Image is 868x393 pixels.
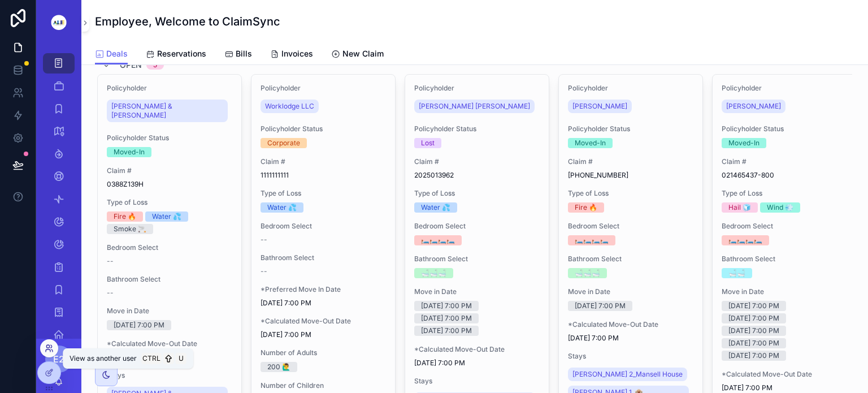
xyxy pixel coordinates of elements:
[267,138,300,148] div: Corporate
[261,381,386,390] span: Number of Children
[728,268,745,278] div: 🛁🛁
[414,171,540,180] span: 2025013962
[267,362,290,372] div: 200 🙋‍♂️
[261,189,386,198] span: Type of Loss
[414,254,540,264] span: Bathroom Select
[107,288,114,297] span: --
[114,224,146,234] div: Smoke 🚬
[421,202,450,213] div: Water 💦
[568,100,632,113] a: [PERSON_NAME]
[421,301,472,311] div: [DATE] 7:00 PM
[261,330,386,339] span: [DATE] 7:00 PM
[421,138,435,148] div: Lost
[414,345,540,354] span: *Calculated Move-Out Date
[767,202,793,213] div: Wind 💨
[146,44,206,66] a: Reservations
[728,326,779,336] div: [DATE] 7:00 PM
[261,348,386,357] span: Number of Adults
[261,317,386,326] span: *Calculated Move-Out Date
[728,313,779,323] div: [DATE] 7:00 PM
[421,313,472,323] div: [DATE] 7:00 PM
[141,353,162,364] span: Ctrl
[728,351,779,361] div: [DATE] 7:00 PM
[114,211,136,222] div: Fire 🔥
[722,157,847,166] span: Claim #
[575,235,609,245] div: 🛏️🛏️🛏️🛏️
[107,243,232,252] span: Bedroom Select
[722,383,847,392] span: [DATE] 7:00 PM
[95,14,280,29] h1: Employee, Welcome to ClaimSync
[728,235,762,245] div: 🛏️🛏️🛏️🛏️
[261,157,386,166] span: Claim #
[107,84,232,93] span: Policyholder
[419,102,530,111] span: [PERSON_NAME] [PERSON_NAME]
[107,275,232,284] span: Bathroom Select
[728,138,759,148] div: Moved-In
[722,84,847,93] span: Policyholder
[414,377,540,386] span: Stays
[568,334,693,343] span: [DATE] 7:00 PM
[331,44,384,66] a: New Claim
[111,102,223,120] span: [PERSON_NAME] & [PERSON_NAME]
[568,254,693,264] span: Bathroom Select
[414,124,540,133] span: Policyholder Status
[722,189,847,198] span: Type of Loss
[114,147,145,157] div: Moved-In
[281,48,313,59] span: Invoices
[265,102,314,111] span: Worklodge LLC
[421,235,455,245] div: 🛏️🛏️🛏️🛏️
[107,180,232,189] span: 0388Z139H
[728,202,751,213] div: Hail 🧊
[261,100,319,113] a: Worklodge LLC
[107,339,232,348] span: *Calculated Move-Out Date
[722,370,847,379] span: *Calculated Move-Out Date
[722,124,847,133] span: Policyholder Status
[261,299,386,308] span: [DATE] 7:00 PM
[722,100,785,113] a: [PERSON_NAME]
[270,44,313,66] a: Invoices
[568,287,693,296] span: Move in Date
[261,84,386,93] span: Policyholder
[261,285,386,294] span: *Preferred Move In Date
[572,370,683,379] span: [PERSON_NAME] 2_Mansell House
[107,306,232,316] span: Move in Date
[153,61,157,70] div: 5
[414,222,540,231] span: Bedroom Select
[53,352,64,366] span: E2
[568,171,693,180] span: [PHONE_NUMBER]
[722,287,847,296] span: Move in Date
[414,359,540,368] span: [DATE] 7:00 PM
[568,124,693,133] span: Policyholder Status
[414,287,540,296] span: Move in Date
[414,189,540,198] span: Type of Loss
[414,84,540,93] span: Policyholder
[107,257,114,266] span: --
[114,320,164,330] div: [DATE] 7:00 PM
[157,48,206,59] span: Reservations
[722,222,847,231] span: Bedroom Select
[414,157,540,166] span: Claim #
[572,102,627,111] span: [PERSON_NAME]
[421,326,472,336] div: [DATE] 7:00 PM
[261,253,386,262] span: Bathroom Select
[575,202,597,213] div: Fire 🔥
[568,368,687,381] a: [PERSON_NAME] 2_Mansell House
[107,133,232,142] span: Policyholder Status
[43,15,75,31] img: App logo
[414,100,535,113] a: [PERSON_NAME] [PERSON_NAME]
[261,171,386,180] span: 1111111111
[722,171,847,180] span: 021465437-800
[236,48,252,59] span: Bills
[575,268,600,278] div: 🛁🛁🛁
[120,59,142,71] span: Open
[568,189,693,198] span: Type of Loss
[107,198,232,207] span: Type of Loss
[342,48,384,59] span: New Claim
[107,371,232,380] span: Stays
[728,338,779,348] div: [DATE] 7:00 PM
[575,138,606,148] div: Moved-In
[95,44,128,65] a: Deals
[107,166,232,175] span: Claim #
[568,320,693,329] span: *Calculated Move-Out Date
[267,202,297,213] div: Water 💦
